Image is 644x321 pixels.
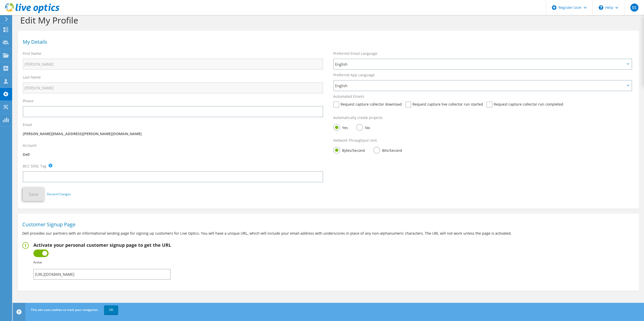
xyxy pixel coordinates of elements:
span: This site uses cookies to track your navigation. [31,308,99,312]
span: SS [630,4,638,12]
h1: My Details [23,39,631,44]
label: Email [23,122,32,127]
h1: Edit My Profile [20,15,634,26]
label: Bytes/Second [333,147,365,153]
h1: Customer Signup Page [22,222,632,227]
svg: \n [599,5,603,10]
a: Discard Changes [47,191,71,197]
p: [PERSON_NAME][EMAIL_ADDRESS][PERSON_NAME][DOMAIN_NAME] [23,131,323,137]
label: Bits/Second [373,147,402,153]
span: English [335,61,625,67]
label: Request capture live collector run started [405,102,483,108]
label: Account [23,143,36,148]
h2: Activate your personal customer signup page to get the URL [33,242,171,248]
label: Last Name [23,75,41,80]
label: Request capture collector run completed [486,102,563,108]
label: Network Throughput Unit [333,138,377,143]
label: No [356,124,370,130]
label: Phone [23,98,33,104]
b: Active [33,260,42,264]
label: Automated Emails [333,94,364,99]
p: Dell provides our partners with an informational landing page for signing up customers for Live O... [22,231,634,236]
a: OK [104,305,118,314]
span: English [335,83,625,89]
label: BCC SFDC Tag [23,164,46,169]
label: Request capture collector download [333,102,402,108]
label: Preferred App Language [333,72,375,78]
label: Preferred Email Language [333,51,377,56]
label: Yes [333,124,348,130]
button: Save [23,187,44,201]
p: Dell [23,152,323,157]
label: First Name [23,51,41,56]
label: Automatically create projects [333,115,383,120]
